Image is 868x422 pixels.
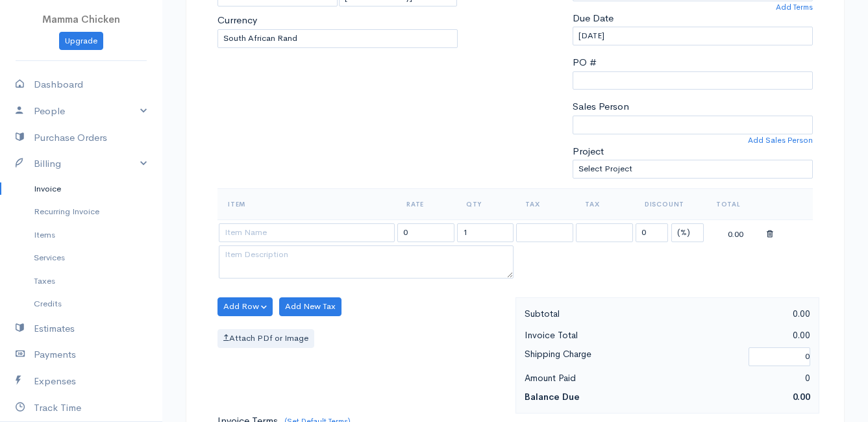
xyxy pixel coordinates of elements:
a: Add Sales Person [748,134,813,146]
label: Currency [217,13,257,28]
th: Item [217,188,396,219]
th: Qty [456,188,515,219]
strong: Balance Due [525,391,580,403]
input: Item Name [219,223,395,242]
span: 0.00 [793,391,810,403]
div: 0 [667,370,817,386]
label: Project [573,144,604,159]
th: Tax [515,188,575,219]
button: Add Row [217,297,273,316]
th: Tax [575,188,634,219]
button: Add New Tax [279,297,341,316]
div: 0.00 [707,225,764,241]
a: Upgrade [59,32,103,51]
th: Discount [634,188,706,219]
label: Due Date [573,11,614,26]
a: Add Terms [776,1,813,13]
div: Subtotal [518,306,667,322]
span: Mamma Chicken [42,13,120,25]
div: 0.00 [667,306,817,322]
input: dd-mm-yyyy [573,27,813,45]
label: Attach PDf or Image [217,329,314,348]
th: Rate [396,188,456,219]
div: Shipping Charge [518,346,742,367]
label: PO # [573,55,597,70]
div: Invoice Total [518,327,667,343]
th: Total [706,188,765,219]
div: Amount Paid [518,370,667,386]
div: 0.00 [667,327,817,343]
label: Sales Person [573,99,629,114]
